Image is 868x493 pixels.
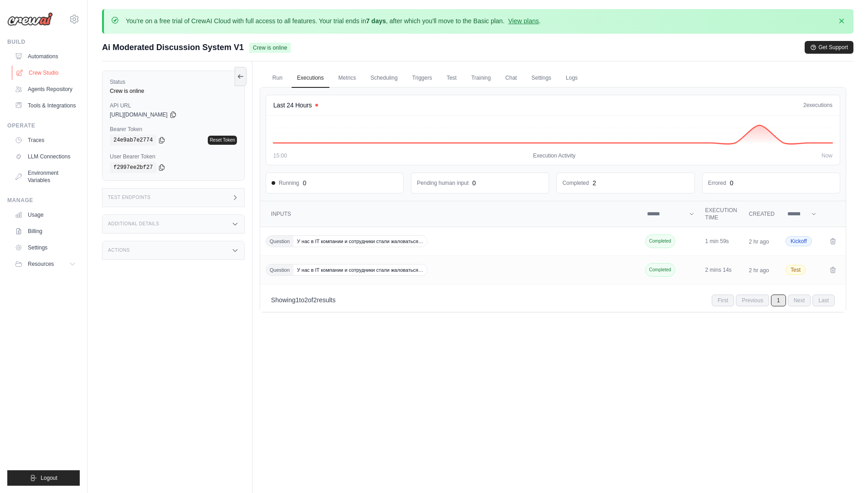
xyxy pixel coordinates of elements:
[110,78,237,86] label: Status
[108,195,151,200] h3: Test Endpoints
[11,208,80,222] a: Usage
[11,98,80,113] a: Tools & Integrations
[473,178,476,188] div: 0
[417,179,468,187] dd: Pending human input
[441,69,462,88] a: Test
[592,178,596,188] div: 2
[786,236,812,246] span: Kickoff
[11,49,80,64] a: Automations
[786,265,806,275] span: Test
[11,166,80,188] a: Environment Variables
[108,221,159,227] h3: Additional Details
[102,41,244,54] span: Ai Moderated Discussion System V1
[749,267,769,274] time: 2 hr ago
[7,470,80,486] button: Logout
[708,179,726,187] dd: Errored
[108,248,130,253] h3: Actions
[292,69,329,88] a: Executions
[110,135,156,146] code: 24e9ab7e2774
[12,66,81,80] a: Crew Studio
[249,43,291,53] span: Crew is online
[267,69,288,88] a: Run
[208,136,236,145] a: Reset Token
[736,295,769,306] span: Previous
[730,178,734,188] div: 0
[11,82,80,97] a: Agents Repository
[812,295,835,306] span: Last
[41,474,57,482] span: Logout
[313,296,317,304] span: 2
[126,16,541,25] p: You're on a free trial of CrewAI Cloud with full access to all features. Your trial ends in , aft...
[705,266,738,274] div: 2 mins 14s
[803,102,832,109] div: executions
[803,102,806,108] span: 2
[366,17,386,25] strong: 7 days
[260,288,846,312] nav: Pagination
[11,149,80,164] a: LLM Connections
[266,236,293,247] span: Question
[365,69,403,88] a: Scheduling
[110,102,237,109] label: API URL
[110,126,237,133] label: Bearer Token
[771,295,786,306] span: 1
[533,152,575,159] span: Execution Activity
[744,201,780,227] th: Created
[466,69,496,88] a: Training
[822,152,832,159] span: Now
[333,69,362,88] a: Metrics
[110,87,237,95] div: Crew is online
[110,111,168,118] span: [URL][DOMAIN_NAME]
[296,296,299,304] span: 1
[293,264,427,275] span: У нас в IT компании и сотрудники стали жаловаться…
[260,201,642,227] th: Inputs
[304,296,308,304] span: 2
[645,234,675,248] span: Completed
[7,197,80,204] div: Manage
[407,69,438,88] a: Triggers
[293,236,427,247] span: У нас в IT компании и сотрудники стали жаловаться…
[11,257,80,271] button: Resources
[7,122,80,129] div: Operate
[712,295,734,306] span: First
[11,224,80,239] a: Billing
[110,162,156,173] code: f2997ee2bf27
[500,69,522,88] a: Chat
[705,238,738,245] div: 1 min 59s
[272,179,299,187] span: Running
[7,38,80,46] div: Build
[266,264,293,275] span: Question
[303,178,307,188] div: 0
[260,201,846,312] section: Crew executions table
[110,153,237,160] label: User Bearer Token
[11,240,80,255] a: Settings
[805,41,853,54] button: Get Support
[560,69,583,88] a: Logs
[526,69,556,88] a: Settings
[700,201,744,227] th: Execution Time
[712,295,835,306] nav: Pagination
[11,133,80,147] a: Traces
[562,179,589,187] dd: Completed
[7,12,53,26] img: Logo
[271,295,336,305] p: Showing to of results
[788,295,811,306] span: Next
[645,263,675,277] span: Completed
[508,17,539,25] a: View plans
[749,239,769,245] time: 2 hr ago
[273,101,312,110] h4: Last 24 Hours
[273,152,287,159] span: 15:00
[28,260,54,268] span: Resources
